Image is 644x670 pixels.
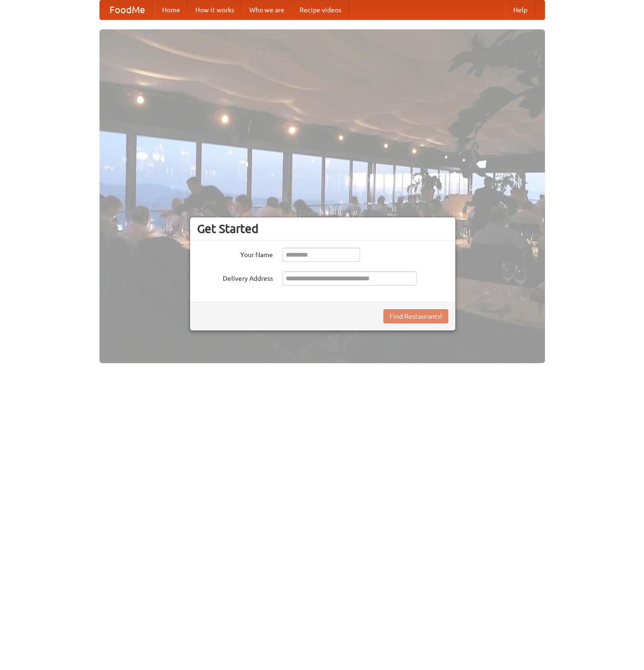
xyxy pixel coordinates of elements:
[383,309,448,323] button: Find Restaurants!
[197,271,273,283] label: Delivery Address
[154,0,188,19] a: Home
[197,248,273,259] label: Your Name
[242,0,292,19] a: Who we are
[506,0,535,19] a: Help
[100,0,154,19] a: FoodMe
[292,0,349,19] a: Recipe videos
[188,0,242,19] a: How it works
[197,222,448,236] h3: Get Started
